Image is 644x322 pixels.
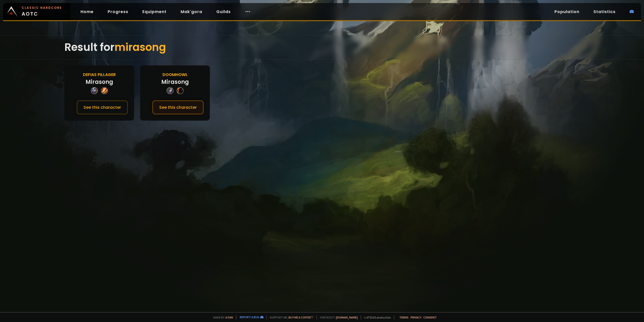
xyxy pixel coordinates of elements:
[64,35,580,59] div: Result for
[589,7,620,17] a: Statistics
[240,315,259,319] a: Report a bug
[361,315,391,319] span: v. d752d5 - production
[210,315,233,319] span: Made by
[76,100,128,115] button: See this character
[86,78,113,86] div: Mirasong
[423,315,437,319] a: Consent
[138,7,171,17] a: Equipment
[289,315,313,319] a: Buy me a coffee
[22,6,62,18] span: AOTC
[212,7,235,17] a: Guilds
[3,3,70,20] a: Classic HardcoreAOTC
[163,71,188,78] div: Doomhowl
[152,100,204,115] button: See this character
[550,7,583,17] a: Population
[225,315,233,319] a: a fan
[114,40,166,55] span: mirasong
[336,315,358,319] a: [DOMAIN_NAME]
[22,6,62,10] small: Classic Hardcore
[399,315,409,319] a: Terms
[161,78,189,86] div: Mirasong
[76,7,98,17] a: Home
[177,7,206,17] a: Mak'gora
[104,7,132,17] a: Progress
[83,71,116,78] div: Defias Pillager
[266,315,313,319] span: Support me,
[316,315,358,319] span: Checkout
[411,315,421,319] a: Privacy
